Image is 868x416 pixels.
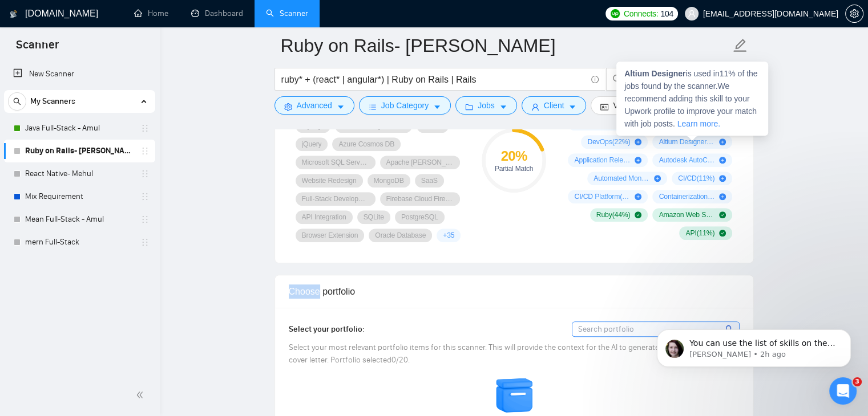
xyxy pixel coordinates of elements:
button: userClientcaret-down [522,96,587,115]
span: jQuery [302,140,322,149]
span: + 35 [443,231,454,240]
li: My Scanners [4,90,155,254]
span: API ( 11 %) [685,229,714,238]
span: caret-down [499,103,507,111]
span: Jobs [478,99,495,112]
a: Java Full-Stack - Amul [25,117,134,140]
span: plus-circle [635,138,641,145]
span: double-left [136,389,147,401]
span: idcard [600,103,608,111]
span: plus-circle [635,157,641,164]
a: mern Full-Stack [25,231,134,254]
img: empty-box [495,376,535,415]
span: Containerization ( 11 %) [659,192,714,201]
a: searchScanner [266,9,308,18]
input: Search Freelance Jobs... [281,72,586,87]
span: Azure Cosmos DB [338,140,394,149]
span: folder [465,103,473,111]
span: plus-circle [635,193,641,200]
span: Microsoft SQL Server Compact [302,158,369,167]
span: edit [733,38,748,53]
span: Vendor [613,99,638,112]
span: search [9,97,26,105]
a: homeHome [134,9,168,18]
iframe: Intercom notifications message [640,305,868,385]
a: Mean Full-Stack - Amul [25,208,134,231]
span: bars [369,103,377,111]
span: Browser Extension [302,231,358,240]
span: holder [140,169,150,178]
span: SaaS [421,176,438,185]
span: Client [544,99,564,112]
span: holder [140,146,150,156]
span: plus-circle [654,175,661,182]
span: check-circle [719,230,726,236]
span: plus-circle [719,193,726,200]
span: CI/CD ( 11 %) [678,174,714,183]
span: Select your most relevant portfolio items for this scanner. This will provide the context for the... [289,342,724,365]
span: holder [140,238,150,247]
span: is used in 11 % of the jobs found by the scanner. We recommend adding this skill to your Upwork p... [624,69,757,128]
div: Partial Match [482,165,546,172]
span: Ruby ( 44 %) [596,210,631,219]
div: 20 % [482,149,546,163]
span: DevOps ( 22 %) [587,137,630,146]
span: 3 [853,377,862,386]
a: New Scanner [13,63,146,85]
a: dashboardDashboard [191,9,243,18]
li: New Scanner [4,63,155,85]
a: Mix Requirement [25,185,134,208]
span: Full-Stack Development [302,194,369,203]
span: Advanced [297,99,332,112]
a: Learn more. [677,119,720,128]
span: holder [140,192,150,201]
div: Choose portfolio [289,275,740,308]
span: user [531,103,539,111]
span: info-circle [591,76,599,83]
span: API Integration [302,213,346,222]
span: CI/CD Platform ( 11 %) [574,192,630,201]
a: React Native- Mehul [25,162,134,185]
span: caret-down [337,103,345,111]
span: caret-down [568,103,576,111]
span: search [607,74,628,84]
span: caret-down [433,103,441,111]
span: holder [140,124,150,133]
span: 104 [660,7,673,20]
span: check-circle [635,211,641,218]
span: Connects: [624,7,658,20]
span: Select your portfolio: [289,324,365,334]
span: MongoDB [374,176,404,185]
span: Autodesk AutoCAD ( 11 %) [659,156,714,165]
span: My Scanners [30,90,75,113]
span: Altium Designer ( 11 %) [659,137,714,146]
iframe: Intercom live chat [829,377,857,405]
span: check-circle [719,211,726,218]
span: PostgreSQL [401,213,438,222]
span: Application Release Automation ( 11 %) [574,156,630,165]
span: setting [284,103,292,111]
span: SQLite [364,213,384,222]
input: Scanner name... [281,31,730,60]
span: setting [846,9,863,18]
span: Job Category [381,99,429,112]
span: Scanner [7,36,68,60]
span: Automated Monitoring ( 11 %) [594,174,649,183]
button: folderJobscaret-down [455,96,517,115]
span: Apache [PERSON_NAME] [386,158,454,167]
img: logo [10,5,18,23]
button: barsJob Categorycaret-down [359,96,451,115]
a: setting [845,9,863,18]
span: Firebase Cloud Firestore [386,194,454,203]
strong: Altium Designer [624,69,685,78]
span: plus-circle [719,157,726,164]
span: plus-circle [719,138,726,145]
button: search [606,68,629,91]
button: idcardVendorcaret-down [591,96,660,115]
span: user [688,10,696,18]
span: Oracle Database [375,231,426,240]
